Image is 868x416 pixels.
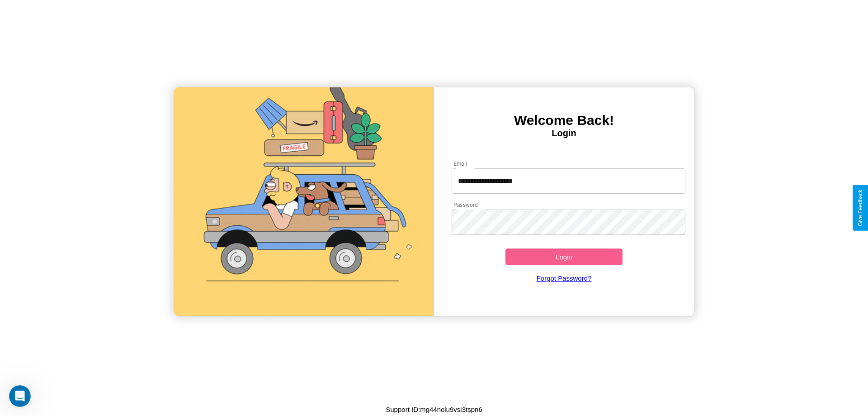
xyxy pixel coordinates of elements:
[857,190,863,226] div: Give Feedback
[386,403,482,416] p: Support ID: mg44nolu9vsi3tspn6
[434,113,694,128] h3: Welcome Back!
[174,87,434,316] img: gif
[9,385,31,407] iframe: Intercom live chat
[447,265,681,291] a: Forgot Password?
[453,160,467,167] label: Email
[453,201,477,209] label: Password
[434,128,694,139] h4: Login
[505,249,623,265] button: Login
